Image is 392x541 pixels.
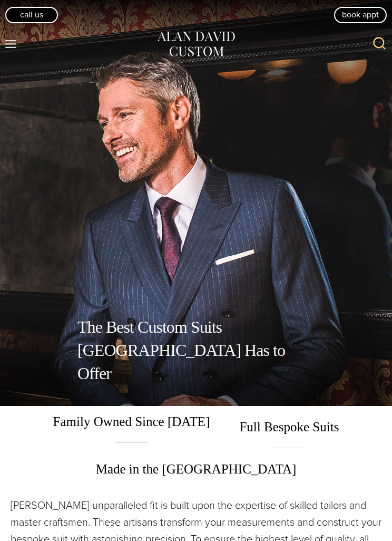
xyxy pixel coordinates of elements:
span: Family Owned Since [DATE] [43,411,221,443]
span: Full Bespoke Suits [229,406,349,448]
a: Call Us [5,7,58,23]
h1: The Best Custom Suits [GEOGRAPHIC_DATA] Has to Offer [77,305,315,395]
span: Made in the [GEOGRAPHIC_DATA] [85,448,307,480]
a: book appt [334,7,387,23]
img: Alan David Custom [156,30,236,59]
button: View Search Form [367,32,392,57]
